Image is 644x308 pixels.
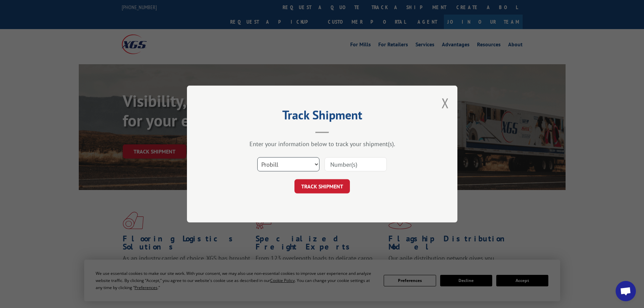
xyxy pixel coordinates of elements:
[221,140,424,148] div: Enter your information below to track your shipment(s).
[616,281,636,301] div: Open chat
[442,94,449,112] button: Close modal
[221,110,424,123] h2: Track Shipment
[294,179,350,193] button: TRACK SHIPMENT
[325,157,387,171] input: Number(s)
